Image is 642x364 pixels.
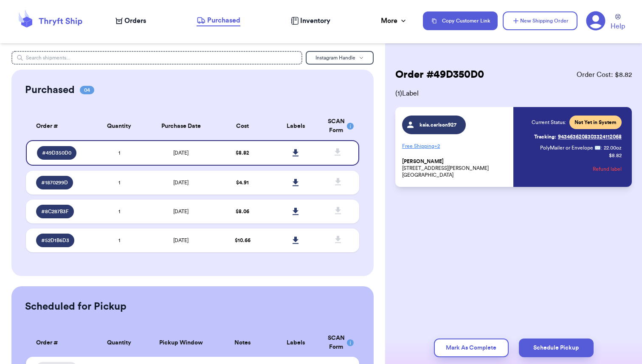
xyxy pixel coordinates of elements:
span: Purchased [207,15,240,25]
span: # 1870299D [41,179,68,186]
button: Refund label [593,160,622,178]
h2: Purchased [25,83,75,97]
th: Purchase Date [146,112,216,140]
span: [PERSON_NAME] [402,158,444,165]
h2: Order # 49D350D0 [395,68,484,82]
span: $ 4.91 [236,180,249,185]
th: Order # [26,329,93,357]
span: ( 1 ) Label [395,88,632,99]
span: + 2 [434,144,440,149]
button: New Shipping Order [503,11,577,30]
span: Inventory [300,16,330,26]
button: Mark As Complete [434,339,509,357]
div: More [381,16,408,26]
div: SCAN Form [328,117,349,135]
th: Quantity [93,329,146,357]
a: Orders [115,16,146,26]
span: Instagram Handle [315,55,355,60]
span: [DATE] [173,209,189,214]
a: Help [611,14,625,31]
p: $ 8.82 [609,152,622,159]
span: Help [611,21,625,31]
span: 1 [118,150,120,155]
a: Inventory [291,16,330,26]
button: Schedule Pickup [519,339,594,357]
span: Orders [124,16,146,26]
th: Quantity [93,112,146,140]
th: Notes [216,329,270,357]
span: Tracking: [534,133,556,140]
p: Free Shipping [402,139,508,153]
span: $ 8.06 [236,209,249,214]
th: Cost [216,112,270,140]
span: Order Cost: $ 8.82 [577,70,632,80]
span: $ 10.66 [235,238,251,243]
span: : [601,144,602,151]
span: 1 [118,180,120,185]
span: Current Status: [532,119,566,126]
th: Order # [26,112,93,140]
span: [DATE] [173,180,189,185]
th: Pickup Window [146,329,216,357]
span: 04 [80,86,94,94]
span: # 52D1B6D3 [41,237,69,244]
span: # 49D350D0 [42,150,71,156]
div: SCAN Form [328,334,349,352]
th: Labels [269,112,323,140]
span: 1 [118,209,120,214]
span: Not Yet in System [574,119,617,126]
span: 1 [118,238,120,243]
span: [DATE] [173,238,189,243]
input: Search shipments... [11,51,302,65]
th: Labels [269,329,323,357]
span: 22.00 oz [604,144,622,151]
span: # 8C287B3F [41,208,69,215]
a: Purchased [197,15,240,26]
h2: Scheduled for Pickup [25,300,127,313]
a: Tracking:9434636208303324112068 [534,130,622,144]
span: $ 8.82 [236,150,249,155]
span: PolyMailer or Envelope ✉️ [540,145,601,150]
p: [STREET_ADDRESS][PERSON_NAME] [GEOGRAPHIC_DATA] [402,158,508,178]
button: Instagram Handle [306,51,374,65]
button: Copy Customer Link [423,11,498,30]
span: [DATE] [173,150,189,155]
span: kaia.carlson927 [418,121,458,128]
